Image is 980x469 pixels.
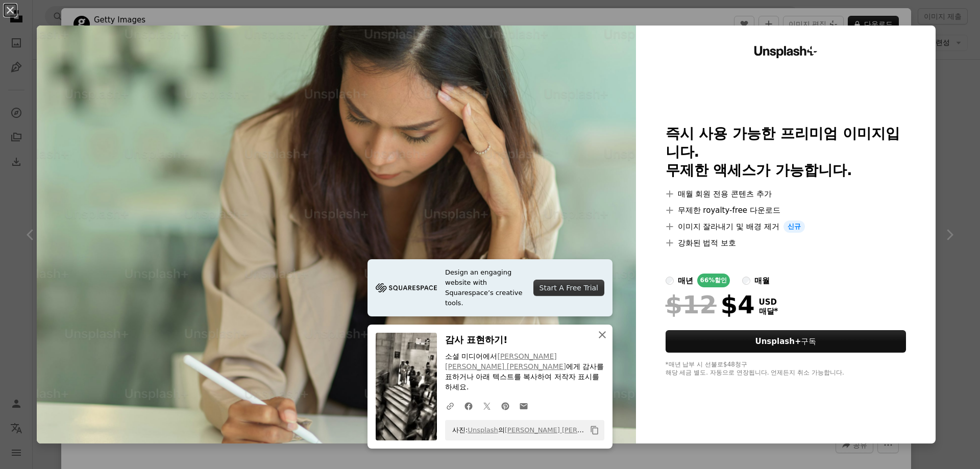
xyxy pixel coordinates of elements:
a: Unsplash [468,426,498,434]
a: Pinterest에 공유 [496,396,514,416]
span: USD [759,298,778,307]
a: Design an engaging website with Squarespace’s creative tools.Start A Free Trial [367,259,612,316]
div: *매년 납부 시 선불로 $48 청구 해당 세금 별도. 자동으로 연장됩니다. 언제든지 취소 가능합니다. [666,361,906,377]
button: Unsplash+구독 [666,330,906,353]
strong: Unsplash+ [755,337,801,346]
a: Facebook에 공유 [459,396,478,416]
li: 무제한 royalty-free 다운로드 [666,204,906,216]
a: [PERSON_NAME] [PERSON_NAME] [PERSON_NAME] [505,426,674,434]
img: file-1705255347840-230a6ab5bca9image [376,280,437,295]
h3: 감사 표현하기! [445,333,604,348]
input: 매월 [742,277,750,285]
li: 강화된 법적 보호 [666,237,906,249]
span: $12 [666,291,717,318]
p: 소셜 미디어에서 에게 감사를 표하거나 아래 텍스트를 복사하여 저작자 표시를 하세요. [445,352,604,392]
h2: 즉시 사용 가능한 프리미엄 이미지입니다. 무제한 액세스가 가능합니다. [666,125,906,180]
input: 매년66%할인 [666,277,674,285]
div: Start A Free Trial [533,280,604,296]
a: 이메일로 공유에 공유 [514,396,533,416]
span: 신규 [783,220,805,233]
div: 66% 할인 [697,274,730,287]
li: 매월 회원 전용 콘텐츠 추가 [666,188,906,200]
li: 이미지 잘라내기 및 배경 제거 [666,220,906,233]
button: 클립보드에 복사하기 [586,422,603,439]
a: [PERSON_NAME] [PERSON_NAME] [PERSON_NAME] [445,352,566,371]
span: Design an engaging website with Squarespace’s creative tools. [445,267,525,308]
div: $4 [666,291,755,318]
div: 매월 [754,275,770,287]
span: 사진: 의 [447,422,586,438]
a: Twitter에 공유 [478,396,496,416]
div: 매년 [678,275,693,287]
